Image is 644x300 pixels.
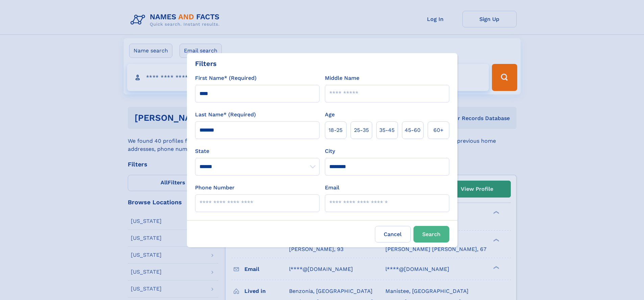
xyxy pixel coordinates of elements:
label: City [325,147,335,155]
label: Email [325,184,339,192]
label: Age [325,111,335,119]
span: 45‑60 [405,126,421,134]
span: 18‑25 [329,126,342,134]
label: Middle Name [325,74,359,82]
label: Cancel [375,226,411,243]
span: 25‑35 [354,126,369,134]
label: First Name* (Required) [195,74,257,82]
label: Last Name* (Required) [195,111,256,119]
span: 35‑45 [379,126,395,134]
label: Phone Number [195,184,235,192]
span: 60+ [433,126,444,134]
label: State [195,147,319,155]
div: Filters [195,59,217,69]
button: Search [413,226,449,243]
